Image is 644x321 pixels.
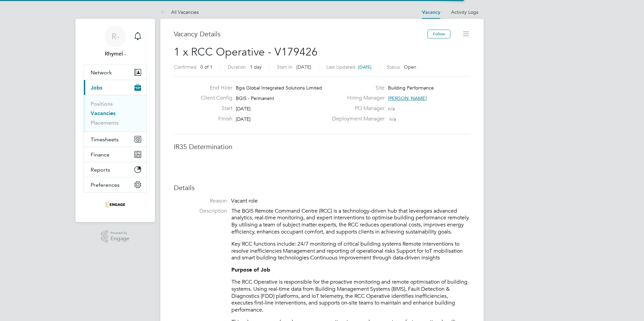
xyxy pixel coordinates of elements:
button: Reports [84,162,147,177]
a: Placements [91,119,119,126]
span: n/a [388,106,395,112]
span: Open [404,64,416,70]
label: Confirmed [174,64,196,70]
button: Network [84,65,147,80]
span: 0 of 1 [200,64,213,70]
span: Timesheets [91,136,119,143]
span: [DATE] [296,64,311,70]
p: The BGIS Remote Command Centre (RCC) is a technology-driven hub that leverages advanced analytics... [231,208,470,236]
label: End Hirer [195,84,232,92]
span: n/a [389,116,396,122]
nav: Main navigation [75,19,155,222]
img: thrivesw-logo-retina.png [105,199,125,210]
span: Jobs [91,84,102,91]
label: Deployment Manager [328,115,385,122]
span: Building Performance [388,85,434,91]
span: Engage [110,236,129,242]
h3: IR35 Determination [174,142,470,151]
label: Status [387,64,400,70]
a: Activity Logs [451,9,478,15]
span: [PERSON_NAME] [388,95,427,101]
span: Bgis Global Integrated Solutions Limited [236,85,322,91]
button: Follow [427,30,450,38]
div: Jobs [84,95,147,132]
label: Last Updated [326,64,355,70]
label: Client Config [195,95,232,102]
a: R-Rhymel - [84,26,147,58]
h3: Details [174,183,470,192]
p: Key RCC functions include: 24/7 monitoring of critical building systems Remote interventions to r... [231,241,470,261]
label: Hiring Manager [328,95,385,102]
label: Site [328,84,385,92]
span: 1 x RCC Operative - V179426 [174,45,318,59]
span: Rhymel - [84,50,147,58]
span: Reports [91,167,110,173]
span: [DATE] [236,106,251,112]
label: Description [174,208,227,215]
button: Timesheets [84,132,147,147]
button: Jobs [84,80,147,95]
a: Positions [91,101,113,107]
span: BGIS - Permanent [236,95,274,101]
span: Powered by [110,230,129,236]
span: Preferences [91,182,120,188]
label: Start In [277,64,292,70]
label: Duration [228,64,246,70]
a: Powered byEngage [101,230,130,243]
span: Vacant role [231,198,258,204]
a: Go to home page [84,199,147,210]
strong: Purpose of Job [231,266,270,273]
a: Vacancies [91,110,116,116]
span: Network [91,69,112,76]
label: PO Manager [328,105,385,112]
span: Finance [91,151,109,158]
button: Finance [84,147,147,162]
a: Vacancy [422,9,440,15]
label: Reason [174,198,227,205]
button: Preferences [84,177,147,192]
span: [DATE] [236,116,251,122]
span: 1 day [250,64,262,70]
p: The RCC Operative is responsible for the proactive monitoring and remote optimisation of building... [231,279,470,314]
label: Start [195,105,232,112]
span: R- [111,32,119,41]
span: [DATE] [358,64,372,70]
h3: Vacancy Details [174,30,427,38]
label: Finish [195,115,232,122]
a: All Vacancies [160,9,199,15]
